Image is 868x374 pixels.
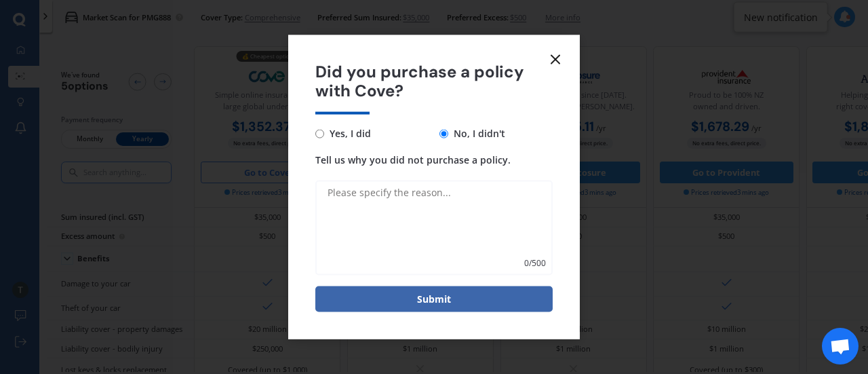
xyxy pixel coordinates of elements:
span: Did you purchase a policy with Cove? [315,62,553,101]
span: Tell us why you did not purchase a policy. [315,153,511,166]
span: No, I didn't [448,126,505,142]
input: No, I didn't [439,129,448,138]
div: Open chat [822,328,859,364]
span: 0 / 500 [524,257,546,270]
input: Yes, I did [315,129,324,138]
span: Yes, I did [324,126,371,142]
button: Submit [315,286,553,312]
